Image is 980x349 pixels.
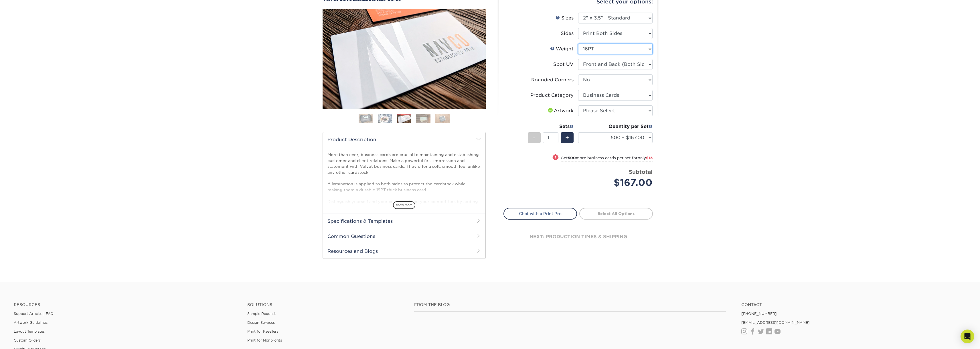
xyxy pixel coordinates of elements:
[14,338,41,342] a: Custom Orders
[553,61,574,68] div: Spot UV
[556,15,574,21] div: Sizes
[435,113,450,123] img: Business Cards 05
[323,229,485,244] h2: Common Questions
[323,244,485,259] h2: Resources and Blogs
[247,311,276,316] a: Sample Request
[14,329,45,334] a: Layout Templates
[582,176,653,190] div: $167.00
[568,156,576,160] strong: 500
[531,76,574,83] div: Rounded Corners
[646,156,653,160] span: $18
[14,302,239,307] h4: Resources
[550,46,574,52] div: Weight
[741,320,810,325] a: [EMAIL_ADDRESS][DOMAIN_NAME]
[378,114,392,123] img: Business Cards 02
[961,330,974,343] div: Open Intercom Messenger
[247,302,406,307] h4: Solutions
[247,329,278,334] a: Print for Resellers
[416,114,430,123] img: Business Cards 04
[323,132,485,147] h2: Product Description
[555,155,556,161] span: !
[741,311,777,316] a: [PHONE_NUMBER]
[741,302,966,307] a: Contact
[14,320,48,325] a: Artwork Guidelines
[638,156,653,160] span: only
[503,220,653,254] div: next: production times & shipping
[629,169,653,175] strong: Subtotal
[528,123,574,130] div: Sets
[561,156,653,161] small: Get more business cards per set for
[565,133,569,142] span: +
[533,133,536,142] span: -
[397,115,411,123] img: Business Cards 03
[578,123,653,130] div: Quantity per Set
[503,208,577,219] a: Chat with a Print Pro
[14,311,54,316] a: Support Articles | FAQ
[323,214,485,228] h2: Specifications & Templates
[247,338,282,342] a: Print for Nonprofits
[327,152,481,245] p: More than ever, business cards are crucial to maintaining and establishing customer and client re...
[323,9,486,109] img: Velvet Laminated 03
[579,208,653,219] a: Select All Options
[414,302,726,307] h4: From the Blog
[530,92,574,99] div: Product Category
[393,201,415,209] span: show more
[547,107,574,114] div: Artwork
[561,30,574,37] div: Sides
[247,320,275,325] a: Design Services
[359,111,373,126] img: Business Cards 01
